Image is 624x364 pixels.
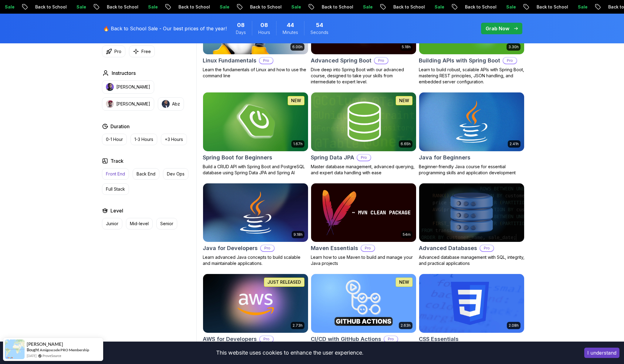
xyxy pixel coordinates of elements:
a: Advanced Databases cardAdvanced DatabasesProAdvanced database management with SQL, integrity, and... [419,183,524,267]
span: 8 Days [237,21,245,29]
span: Minutes [283,29,298,35]
button: Accept cookies [584,348,619,358]
p: Pro [503,58,517,64]
p: Junior [106,221,118,227]
a: Spring Boot for Beginners card1.67hNEWSpring Boot for BeginnersBuild a CRUD API with Spring Boot ... [203,92,308,176]
p: Back to School [223,4,264,10]
p: 1-3 Hours [134,136,153,142]
span: Hours [258,29,270,35]
button: 1-3 Hours [131,134,157,145]
p: Pro [361,245,375,251]
h2: Java for Developers [203,244,258,252]
p: 54m [403,232,411,237]
p: Pro [375,58,388,64]
a: Java for Developers card9.18hJava for DevelopersProLearn advanced Java concepts to build scalable... [203,183,308,267]
p: Back End [137,171,155,177]
a: Maven Essentials card54mMaven EssentialsProLearn how to use Maven to build and manage your Java p... [311,183,416,267]
p: Dive deep into Spring Boot with our advanced course, designed to take your skills from intermedia... [311,67,416,85]
img: provesource social proof notification image [5,339,25,359]
p: 6.65h [401,142,411,146]
p: Master database management, advanced querying, and expert data handling with ease [311,164,416,176]
p: Senior [160,221,173,227]
p: 3.30h [508,45,519,49]
a: CI/CD with GitHub Actions card2.63hNEWCI/CD with GitHub ActionsProMaster CI/CD pipelines with Git... [311,274,416,363]
h2: Building APIs with Spring Boot [419,56,500,65]
img: Advanced Databases card [419,183,524,242]
a: CSS Essentials card2.08hCSS EssentialsMaster the fundamentals of CSS and bring your websites to l... [419,274,524,357]
p: Sale [121,4,140,10]
span: 54 Seconds [316,21,323,29]
p: Build a CRUD API with Spring Boot and PostgreSQL database using Spring Data JPA and Spring AI [203,164,308,176]
p: Back to School [8,4,49,10]
p: Pro [357,155,371,161]
button: instructor imgAbz [158,97,184,111]
span: [PERSON_NAME] [27,342,63,347]
img: instructor img [162,100,170,108]
p: Mid-level [130,221,149,227]
p: 0-1 Hour [106,136,123,142]
button: Full Stack [102,183,129,195]
p: Grab Now [486,25,509,32]
button: Junior [102,218,122,229]
a: Spring Data JPA card6.65hNEWSpring Data JPAProMaster database management, advanced querying, and ... [311,92,416,176]
a: Amigoscode PRO Membership [40,348,89,352]
img: Java for Developers card [203,183,308,242]
p: NEW [291,98,301,104]
img: CSS Essentials card [419,274,524,333]
p: Sale [551,4,570,10]
p: Back to School [581,4,622,10]
span: Bought [27,347,39,352]
p: Pro [259,58,273,64]
p: Front End [106,171,125,177]
p: Pro [480,245,493,251]
button: Dev Ops [163,168,188,180]
h2: AWS for Developers [203,335,257,343]
p: 1.67h [293,142,303,146]
p: Back to School [438,4,479,10]
p: Sale [192,4,212,10]
p: Learn to build robust, scalable APIs with Spring Boot, mastering REST principles, JSON handling, ... [419,67,524,85]
button: instructor img[PERSON_NAME] [102,97,154,111]
p: NEW [399,279,409,285]
p: Pro [260,336,273,342]
p: Sale [49,4,69,10]
p: Back to School [80,4,121,10]
h2: Spring Data JPA [311,153,354,162]
p: 6.00h [292,45,303,49]
img: AWS for Developers card [203,274,308,333]
button: Mid-level [126,218,153,229]
button: 0-1 Hour [102,134,127,145]
h2: Spring Boot for Beginners [203,153,272,162]
p: Back to School [294,4,336,10]
h2: CI/CD with GitHub Actions [311,335,381,343]
p: Advanced database management with SQL, integrity, and practical applications [419,254,524,266]
button: Back End [133,168,159,180]
p: Dev Ops [167,171,185,177]
h2: Maven Essentials [311,244,358,252]
h2: Advanced Databases [419,244,477,252]
button: Senior [156,218,177,229]
p: Learn the fundamentals of Linux and how to use the command line [203,67,308,79]
p: Sale [336,4,355,10]
img: Maven Essentials card [311,183,416,242]
p: Learn how to use Maven to build and manage your Java projects [311,254,416,266]
img: Spring Boot for Beginners card [203,92,308,151]
button: Pro [102,45,125,57]
img: Spring Data JPA card [311,92,416,151]
p: JUST RELEASED [267,279,301,285]
span: Days [236,29,246,35]
img: CI/CD with GitHub Actions card [311,274,416,333]
span: 8 Hours [260,21,268,29]
a: Java for Beginners card2.41hJava for BeginnersBeginner-friendly Java course for essential program... [419,92,524,176]
h2: Level [110,207,123,214]
div: This website uses cookies to enhance the user experience. [5,346,575,359]
p: Free [141,48,151,55]
p: 5.18h [402,45,411,49]
p: 🔥 Back to School Sale - Our best prices of the year! [103,25,227,32]
h2: Track [110,157,124,165]
p: 2.73h [293,323,303,328]
p: NEW [399,98,409,104]
p: Beginner-friendly Java course for essential programming skills and application development [419,164,524,176]
h2: Instructors [112,69,136,77]
p: [PERSON_NAME] [116,101,150,107]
